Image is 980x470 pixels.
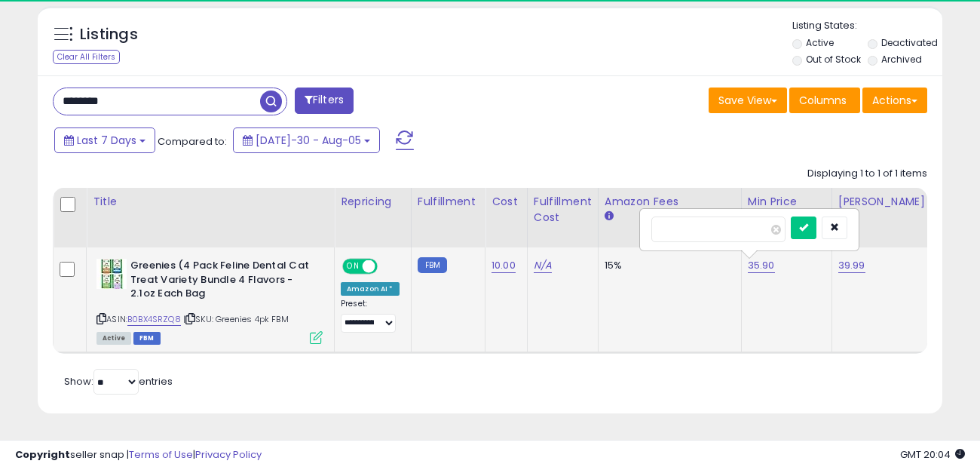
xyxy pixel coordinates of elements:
[605,194,735,210] div: Amazon Fees
[748,258,775,273] a: 35.90
[881,36,938,49] label: Deactivated
[341,282,400,296] div: Amazon AI *
[789,88,860,113] button: Columns
[127,313,181,326] a: B0BX4SRZQ8
[862,88,927,113] button: Actions
[195,447,262,462] a: Privacy Policy
[129,447,193,462] a: Terms of Use
[806,36,834,49] label: Active
[807,167,927,181] div: Displaying 1 to 1 of 1 items
[344,260,363,273] span: ON
[806,53,861,66] label: Out of Stock
[534,258,552,273] a: N/A
[375,260,400,273] span: OFF
[748,194,825,210] div: Min Price
[900,447,965,462] span: 2025-08-13 20:04 GMT
[418,194,479,210] div: Fulfillment
[93,194,328,210] div: Title
[15,447,70,462] strong: Copyright
[492,258,516,273] a: 10.00
[341,299,400,333] div: Preset:
[54,127,155,153] button: Last 7 Days
[792,19,942,33] p: Listing States:
[77,133,136,148] span: Last 7 Days
[799,93,847,108] span: Columns
[96,259,323,343] div: ASIN:
[256,133,361,148] span: [DATE]-30 - Aug-05
[881,53,922,66] label: Archived
[838,194,928,210] div: [PERSON_NAME]
[838,258,865,273] a: 39.99
[96,332,131,345] span: All listings currently available for purchase on Amazon
[233,127,380,153] button: [DATE]-30 - Aug-05
[534,194,592,226] div: Fulfillment Cost
[53,50,120,64] div: Clear All Filters
[130,259,314,305] b: Greenies (4 Pack Feline Dental Cat Treat Variety Bundle 4 Flavors - 2.1oz Each Bag
[295,88,354,114] button: Filters
[15,448,262,462] div: seller snap | |
[492,194,521,210] div: Cost
[605,259,730,272] div: 15%
[64,374,173,389] span: Show: entries
[133,332,161,345] span: FBM
[158,134,227,149] span: Compared to:
[709,88,787,113] button: Save View
[605,210,614,223] small: Amazon Fees.
[341,194,405,210] div: Repricing
[96,259,127,289] img: 512blsSHE1L._SL40_.jpg
[183,313,289,325] span: | SKU: Greenies 4pk FBM
[418,257,447,273] small: FBM
[80,24,138,45] h5: Listings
